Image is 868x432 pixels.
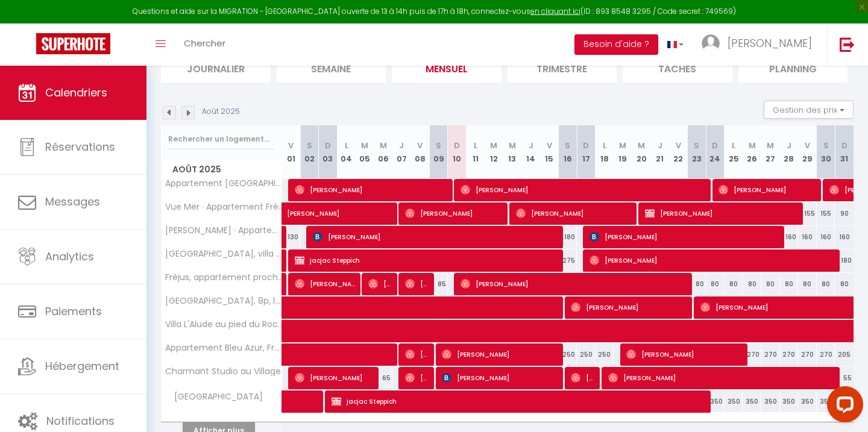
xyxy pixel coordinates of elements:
[288,140,294,151] abbr: V
[168,128,275,150] input: Rechercher un logement...
[405,343,430,366] span: [PERSON_NAME]
[46,413,115,428] span: Notifications
[780,125,799,179] th: 28
[719,178,818,201] span: [PERSON_NAME]
[184,37,225,49] span: Chercher
[307,140,312,151] abbr: S
[429,273,448,295] div: 85
[780,343,799,366] div: 270
[577,343,596,366] div: 250
[780,226,799,248] div: 160
[626,343,744,366] span: [PERSON_NAME]
[767,140,774,151] abbr: M
[45,249,94,264] span: Analytics
[374,367,392,389] div: 65
[356,125,374,179] th: 05
[282,125,301,179] th: 01
[817,125,835,179] th: 30
[558,343,577,366] div: 250
[835,226,854,248] div: 160
[442,343,560,366] span: [PERSON_NAME]
[399,140,404,151] abbr: J
[163,273,284,282] span: Fréjus, appartement proche centre-ville
[817,202,835,225] div: 155
[658,140,662,151] abbr: J
[623,53,732,83] li: Tâches
[835,202,854,225] div: 90
[405,366,430,389] span: [PERSON_NAME]
[287,196,453,219] span: [PERSON_NAME]
[345,140,348,151] abbr: L
[516,202,634,225] span: [PERSON_NAME]
[442,366,560,389] span: [PERSON_NAME]
[300,125,319,179] th: 02
[45,85,107,100] span: Calendriers
[694,140,699,151] abbr: S
[558,125,577,179] th: 16
[603,140,606,151] abbr: L
[743,390,761,413] div: 350
[529,140,533,151] abbr: J
[743,273,761,295] div: 80
[738,53,848,83] li: Planning
[706,390,725,413] div: 350
[295,178,450,201] span: [PERSON_NAME]
[490,140,497,151] abbr: M
[417,140,423,151] abbr: V
[429,125,448,179] th: 09
[798,273,817,295] div: 80
[295,249,562,272] span: jacjac Steppich
[577,125,596,179] th: 17
[688,273,706,295] div: 80
[461,178,709,201] span: [PERSON_NAME]
[590,249,838,272] span: [PERSON_NAME]
[374,125,392,179] th: 06
[571,296,689,319] span: [PERSON_NAME]
[319,125,338,179] th: 03
[743,125,761,179] th: 26
[835,249,854,272] div: 180
[743,343,761,366] div: 270
[798,202,817,225] div: 155
[325,140,331,151] abbr: D
[805,140,810,151] abbr: V
[45,194,100,209] span: Messages
[645,202,800,225] span: [PERSON_NAME]
[614,125,632,179] th: 19
[823,140,829,151] abbr: S
[840,37,855,52] img: logout
[466,125,485,179] th: 11
[474,140,477,151] abbr: L
[392,125,411,179] th: 07
[817,226,835,248] div: 160
[650,125,669,179] th: 21
[638,140,645,151] abbr: M
[361,140,368,151] abbr: M
[202,106,240,117] p: Août 2025
[761,125,780,179] th: 27
[712,140,718,151] abbr: D
[706,273,725,295] div: 80
[485,125,503,179] th: 12
[368,272,393,295] span: [PERSON_NAME]
[163,249,284,258] span: [GEOGRAPHIC_DATA], villa proche centre historique
[725,273,743,295] div: 80
[798,343,817,366] div: 270
[337,125,356,179] th: 04
[725,125,743,179] th: 25
[780,390,799,413] div: 350
[45,304,102,319] span: Paiements
[732,140,735,151] abbr: L
[798,226,817,248] div: 160
[295,272,357,295] span: [PERSON_NAME]
[163,320,284,329] span: Villa L'Alude au pied du Rocher
[508,53,617,83] li: Trimestre
[841,140,848,151] abbr: D
[835,343,854,366] div: 205
[764,101,854,119] button: Gestion des prix
[558,249,577,272] div: 275
[798,125,817,179] th: 29
[295,366,376,389] span: [PERSON_NAME]
[161,53,271,83] li: Journalier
